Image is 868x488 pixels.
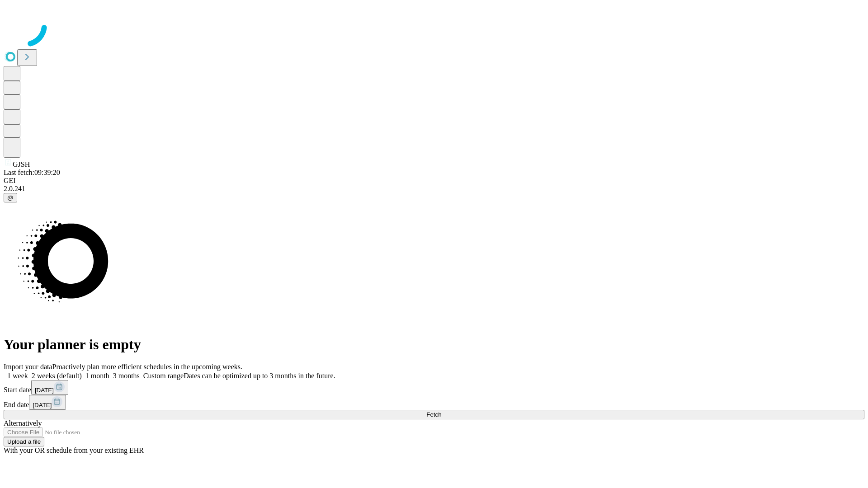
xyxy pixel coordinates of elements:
[35,387,54,394] span: [DATE]
[4,169,60,176] span: Last fetch: 09:39:20
[85,372,109,380] span: 1 month
[4,395,864,410] div: End date
[4,446,144,454] span: With your OR schedule from your existing EHR
[4,380,864,395] div: Start date
[4,410,864,419] button: Fetch
[32,372,82,380] span: 2 weeks (default)
[4,363,52,371] span: Import your data
[426,411,441,418] span: Fetch
[31,380,68,395] button: [DATE]
[4,437,44,446] button: Upload a file
[4,336,864,353] h1: Your planner is empty
[184,372,335,380] span: Dates can be optimized up to 3 months in the future.
[13,160,30,168] span: GJSH
[4,419,42,427] span: Alternatively
[7,372,28,380] span: 1 week
[7,194,14,201] span: @
[4,185,864,193] div: 2.0.241
[29,395,66,410] button: [DATE]
[33,402,52,408] span: [DATE]
[143,372,184,380] span: Custom range
[4,177,864,185] div: GEI
[52,363,242,371] span: Proactively plan more efficient schedules in the upcoming weeks.
[113,372,140,380] span: 3 months
[4,193,17,202] button: @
